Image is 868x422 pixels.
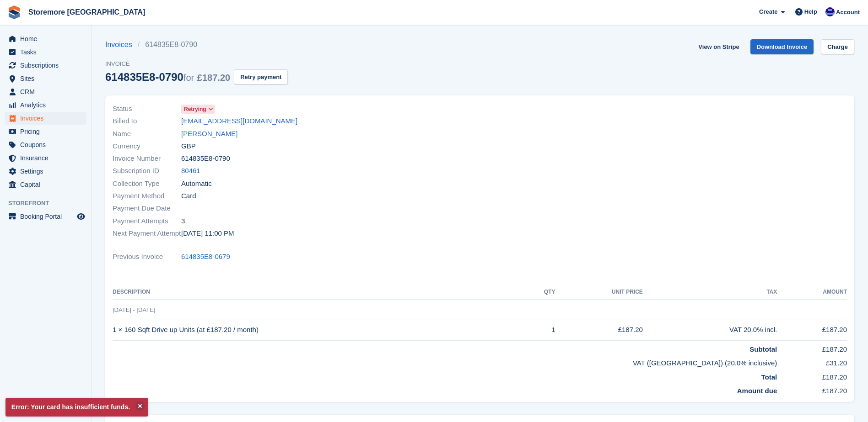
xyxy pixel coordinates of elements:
[20,99,75,111] span: Analytics
[181,104,215,114] a: Retrying
[105,59,288,69] span: Invoice
[25,5,149,20] a: Storemore [GEOGRAPHIC_DATA]
[825,7,835,16] img: Angela
[5,165,86,178] a: menu
[20,138,75,151] span: Coupons
[105,71,230,83] div: 614835E8-0790
[181,191,196,201] span: Card
[20,152,75,164] span: Insurance
[113,104,181,114] span: Status
[777,369,847,383] td: £187.20
[113,153,181,164] span: Invoice Number
[113,141,181,152] span: Currency
[20,46,75,58] span: Tasks
[777,354,847,369] td: £31.20
[8,199,91,208] span: Storefront
[113,252,181,262] span: Previous Invoice
[695,39,743,54] a: View on Stripe
[113,306,155,313] span: [DATE] - [DATE]
[759,7,777,16] span: Create
[20,72,75,85] span: Sites
[5,99,86,111] a: menu
[75,211,86,222] a: Preview store
[836,8,860,17] span: Account
[113,285,523,300] th: Description
[5,59,86,72] a: menu
[113,354,777,369] td: VAT ([GEOGRAPHIC_DATA]) (20.0% inclusive)
[777,382,847,396] td: £187.20
[5,210,86,223] a: menu
[113,203,181,214] span: Payment Due Date
[20,112,75,125] span: Invoices
[20,125,75,138] span: Pricing
[181,179,212,189] span: Automatic
[113,129,181,139] span: Name
[181,252,230,262] a: 614835E8-0679
[105,39,138,50] a: Invoices
[5,112,86,125] a: menu
[113,216,181,227] span: Payment Attempts
[5,85,86,98] a: menu
[777,285,847,300] th: Amount
[181,116,297,127] a: [EMAIL_ADDRESS][DOMAIN_NAME]
[181,228,234,239] time: 2025-10-07 22:00:56 UTC
[777,320,847,340] td: £187.20
[184,105,206,113] span: Retrying
[113,179,181,189] span: Collection Type
[20,210,75,223] span: Booking Portal
[181,129,237,139] a: [PERSON_NAME]
[7,5,21,19] img: stora-icon-8386f47178a22dfd0bd8f6a31ec36ba5ce8667c1dd55bd0f319d3a0aa187defe.svg
[183,73,194,83] span: for
[181,153,230,164] span: 614835E8-0790
[523,285,555,300] th: QTY
[197,73,230,83] span: £187.20
[181,141,196,152] span: GBP
[5,138,86,151] a: menu
[761,373,777,381] strong: Total
[749,345,777,353] strong: Subtotal
[20,59,75,72] span: Subscriptions
[5,32,86,45] a: menu
[113,116,181,127] span: Billed to
[113,228,181,239] span: Next Payment Attempt
[5,72,86,85] a: menu
[113,320,523,340] td: 1 × 160 Sqft Drive up Units (at £187.20 / month)
[20,32,75,45] span: Home
[804,7,817,16] span: Help
[643,285,777,300] th: Tax
[523,320,555,340] td: 1
[5,125,86,138] a: menu
[20,165,75,178] span: Settings
[555,320,642,340] td: £187.20
[5,152,86,164] a: menu
[821,39,854,54] a: Charge
[750,39,814,54] a: Download Invoice
[737,387,777,395] strong: Amount due
[5,46,86,58] a: menu
[181,216,185,227] span: 3
[20,178,75,191] span: Capital
[5,398,148,417] p: Error: Your card has insufficient funds.
[20,85,75,98] span: CRM
[113,166,181,176] span: Subscription ID
[643,325,777,335] div: VAT 20.0% incl.
[777,340,847,354] td: £187.20
[5,178,86,191] a: menu
[105,39,288,50] nav: breadcrumbs
[181,166,200,176] a: 80461
[234,69,288,84] button: Retry payment
[113,191,181,201] span: Payment Method
[555,285,642,300] th: Unit Price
